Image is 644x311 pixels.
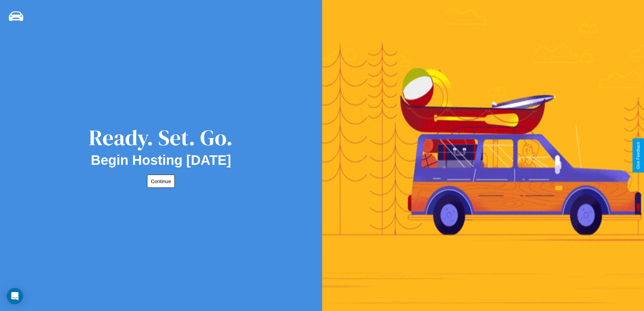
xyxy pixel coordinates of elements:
h2: Begin Hosting [DATE] [91,153,231,168]
div: Give Feedback [636,142,641,169]
div: Ready. Set. Go. [89,123,233,153]
button: Continue [147,175,175,188]
div: Open Intercom Messenger [7,288,23,304]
